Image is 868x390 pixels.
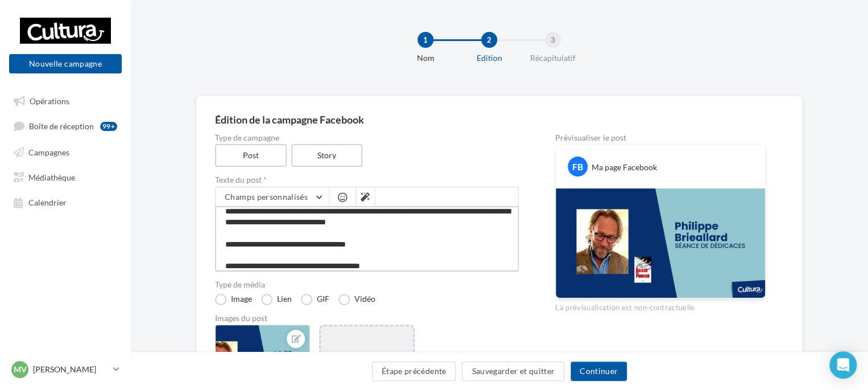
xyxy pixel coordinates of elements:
[291,144,363,167] label: Story
[545,32,561,48] div: 3
[7,191,124,212] a: Calendrier
[7,141,124,162] a: Campagnes
[7,90,124,110] a: Opérations
[7,115,124,136] a: Boîte de réception99+
[215,114,784,125] div: Édition de la campagne Facebook
[592,162,657,173] div: Ma page Facebook
[301,294,329,305] label: GIF
[9,359,122,380] a: MV [PERSON_NAME]
[29,121,94,131] span: Boîte de réception
[516,52,589,64] div: Récapitulatif
[568,157,588,176] div: FB
[225,192,308,202] span: Champs personnalisés
[389,52,462,64] div: Nom
[418,32,433,48] div: 1
[14,364,27,375] span: MV
[215,144,287,167] label: Post
[462,362,564,381] button: Sauvegarder et quitter
[28,198,67,207] span: Calendrier
[215,176,519,184] label: Texte du post *
[261,294,292,305] label: Lien
[829,351,857,379] div: Open Intercom Messenger
[338,294,375,305] label: Vidéo
[100,122,117,131] div: 99+
[215,314,519,322] div: Images du post
[216,187,329,207] button: Champs personnalisés
[9,54,122,73] button: Nouvelle campagne
[7,166,124,187] a: Médiathèque
[453,52,526,64] div: Edition
[30,96,69,105] span: Opérations
[33,364,109,375] p: [PERSON_NAME]
[28,172,75,182] span: Médiathèque
[215,294,252,305] label: Image
[215,134,519,142] label: Type de campagne
[372,362,456,381] button: Étape précédente
[555,134,766,142] div: Prévisualiser le post
[555,298,766,313] div: La prévisualisation est non-contractuelle
[28,147,69,157] span: Campagnes
[215,281,519,289] label: Type de média
[571,362,627,381] button: Continuer
[481,32,497,48] div: 2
